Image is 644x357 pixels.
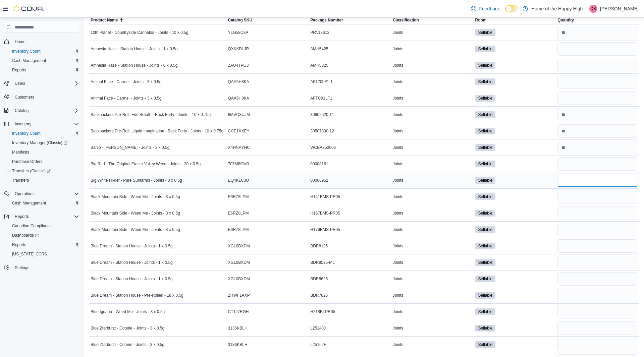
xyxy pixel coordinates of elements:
span: Operations [15,191,35,196]
a: Dashboards [7,231,82,240]
button: Catalog SKU [227,16,309,24]
button: Users [12,79,28,87]
span: Blue Dream - Station House - Joints - 1 x 0.5g [91,243,173,249]
span: XGL0BXDM [228,243,250,249]
span: Amnesia Haze - Station House - Joints - 6 x 0.5g [91,63,177,68]
span: Cash Management [9,199,79,207]
a: Dashboards [9,231,42,239]
span: DK [591,5,596,13]
span: Sellable [475,78,496,85]
span: Sellable [478,259,493,265]
span: Sellable [475,161,496,167]
a: Canadian Compliance [9,222,54,230]
span: [US_STATE] CCRS [12,251,47,257]
a: Transfers (Classic) [7,166,82,176]
span: E6RZ8LPM [228,194,249,199]
span: Joints [393,276,403,282]
span: Big Red - The Original Fraser Valley Weed - Joints - 20 x 0.5g [91,161,201,167]
span: Sellable [475,325,496,332]
span: Sellable [475,341,496,348]
a: Inventory Manager (Classic) [7,138,82,147]
span: E6RZ8LPM [228,227,249,232]
span: Reports [12,67,26,73]
span: Cash Management [12,58,46,63]
span: Joints [393,128,403,134]
span: Classification [393,17,419,23]
span: Black Mountain Side - Weed Me - Joints - 3 x 0.5g [91,211,180,216]
button: Operations [12,190,37,198]
a: Customers [12,93,37,101]
span: Joints [393,342,403,347]
span: Sellable [478,177,493,183]
span: EQ4K1C3U [228,178,249,183]
span: Catalog SKU [228,17,253,23]
nav: Complex example [4,34,79,290]
span: Sellable [475,193,496,200]
span: Settings [15,265,29,271]
div: 30602620-11 [309,111,391,119]
button: Inventory [1,119,82,129]
span: Sellable [478,46,493,52]
a: Inventory Manager (Classic) [9,139,70,147]
span: X4HNPYHC [228,145,250,150]
span: Joints [393,30,403,35]
a: Home [12,38,28,46]
span: Joints [393,309,403,314]
span: Joints [393,46,403,52]
span: Customers [12,93,79,101]
span: Catalog [12,107,79,115]
a: Feedback [468,2,502,15]
button: Transfers [7,176,82,185]
span: Sellable [475,210,496,217]
span: Canadian Compliance [9,222,79,230]
span: Operations [12,190,79,198]
span: Sellable [478,194,493,200]
div: WCBA250606 [309,143,391,152]
button: Inventory Count [7,47,82,56]
span: Black Mountain Side - Weed Me - Joints - 3 x 0.5g [91,194,180,199]
p: | [585,5,587,13]
div: PR113613 [309,28,391,37]
span: Home [12,37,79,46]
span: Joints [393,145,403,150]
img: Cova [13,5,44,12]
span: Sellable [478,95,493,101]
div: AFTC91LF1 [309,94,391,102]
span: Joints [393,260,403,265]
span: Reports [12,242,26,247]
span: Dashboards [12,233,39,238]
span: Reports [15,214,29,219]
span: Joints [393,63,403,68]
button: [US_STATE] CCRS [7,249,82,259]
span: Blue Ztarburzt - Coterie - Joints - 3 x 0.5g [91,325,164,331]
span: Room [475,17,487,23]
div: AMH5325 [309,61,391,69]
span: Sellable [478,276,493,282]
span: Reports [12,213,79,221]
span: Sellable [475,144,496,151]
span: Backpackers Pre-Roll: Liquid Imagination - Back Forty - Joints - 10 x 0.75g [91,128,223,134]
button: Inventory [12,120,34,128]
span: Inventory Count [12,131,41,136]
span: 10th Planet - Countryside Cannabis - Joints - 10 x 0.5g [91,30,189,35]
span: Inventory Manager (Classic) [9,139,79,147]
span: Animal Face - Carmel - Joints - 3 x 0.5g [91,96,161,101]
span: Sellable [475,111,496,118]
input: Dark Mode [505,5,519,12]
span: CCE1XXEY [228,128,250,134]
div: 30507300-12 [309,127,391,135]
div: Daniel Khong [589,5,597,13]
div: AF170LF1-1 [309,78,391,86]
span: Sellable [478,62,493,68]
button: Catalog [1,106,82,115]
span: Reports [9,241,79,249]
span: Joints [393,227,403,232]
span: Sellable [478,128,493,134]
span: Big White Hi-def - Pure Sunfarms - Joints - 3 x 0.5g [91,178,182,183]
span: Product Name [91,17,118,23]
span: Home [15,39,25,45]
span: Sellable [478,79,493,85]
button: Inventory Count [7,129,82,138]
span: Joints [393,112,403,117]
span: Users [15,81,25,86]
